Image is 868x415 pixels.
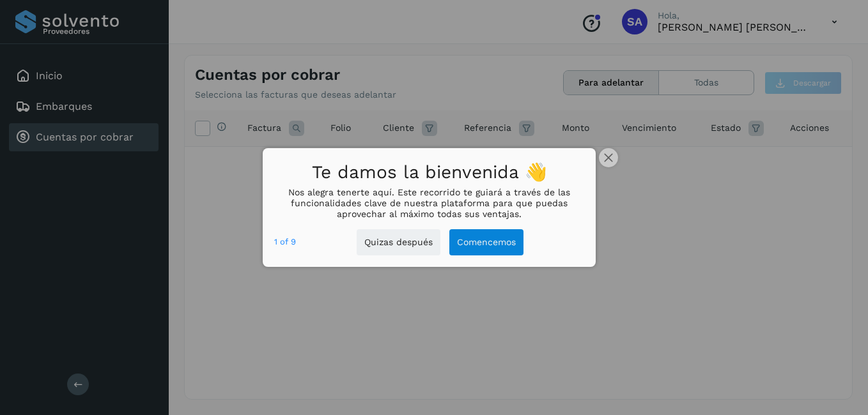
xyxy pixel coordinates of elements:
button: Comencemos [449,229,523,255]
button: Quizas después [357,229,440,255]
button: close, [599,148,618,167]
div: step 1 of 9 [274,235,296,249]
h1: Te damos la bienvenida 👋 [274,158,584,187]
div: Te damos la bienvenida 👋Nos alegra tenerte aquí. Este recorrido te guiará a través de las funcion... [263,148,596,267]
div: 1 of 9 [274,235,296,249]
p: Nos alegra tenerte aquí. Este recorrido te guiará a través de las funcionalidades clave de nuestr... [274,187,584,219]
